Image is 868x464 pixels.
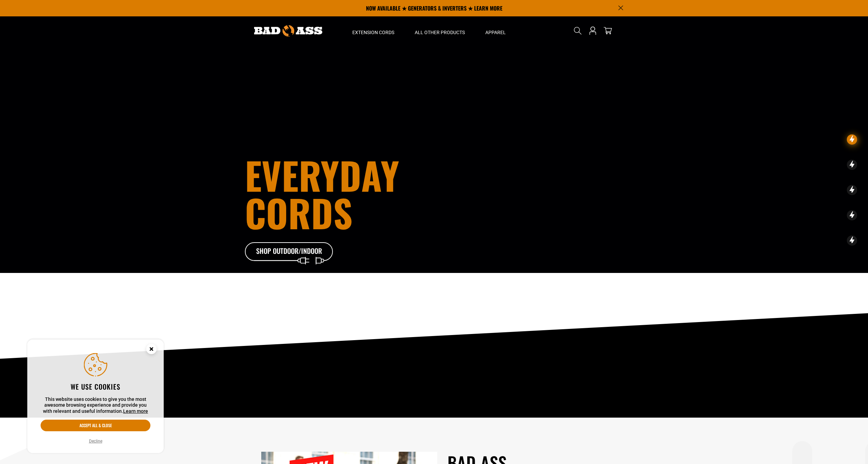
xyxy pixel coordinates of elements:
summary: Extension Cords [342,16,404,45]
summary: All Other Products [404,16,475,45]
aside: Cookie Consent [27,339,164,453]
button: Accept all & close [41,420,150,431]
summary: Search [572,25,583,36]
a: Learn more [123,408,148,414]
a: Shop Outdoor/Indoor [245,242,334,261]
span: Apparel [485,29,506,35]
h1: Everyday cords [245,156,472,231]
button: Decline [87,438,104,445]
span: Extension Cords [352,29,394,35]
p: This website uses cookies to give you the most awesome browsing experience and provide you with r... [41,396,150,415]
summary: Apparel [475,16,516,45]
span: All Other Products [415,29,465,35]
img: Bad Ass Extension Cords [254,25,322,37]
h2: We use cookies [41,382,150,391]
